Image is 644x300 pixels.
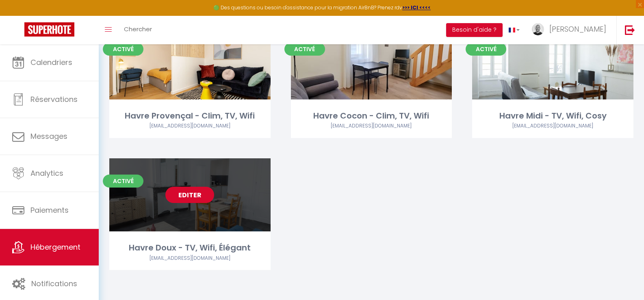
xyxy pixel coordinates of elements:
[30,57,72,67] span: Calendriers
[402,4,431,11] a: >>> ICI <<<<
[103,43,143,56] span: Activé
[446,23,503,37] button: Besoin d'aide ?
[284,43,325,56] span: Activé
[625,25,635,35] img: logout
[30,205,69,215] span: Paiements
[30,94,78,104] span: Réservations
[165,187,214,203] a: Editer
[291,122,452,130] div: Airbnb
[30,168,63,178] span: Analytics
[109,255,271,262] div: Airbnb
[109,242,271,254] div: Havre Doux - TV, Wifi, Élégant
[118,16,158,44] a: Chercher
[103,175,143,188] span: Activé
[24,22,74,37] img: Super Booking
[109,122,271,130] div: Airbnb
[124,25,152,33] span: Chercher
[526,16,616,44] a: ... [PERSON_NAME]
[532,23,544,35] img: ...
[30,242,80,252] span: Hébergement
[549,24,606,34] span: [PERSON_NAME]
[291,110,452,122] div: Havre Cocon - Clim, TV, Wifi
[31,278,77,289] span: Notifications
[109,110,271,122] div: Havre Provençal - Clim, TV, Wifi
[466,43,506,56] span: Activé
[472,110,633,122] div: Havre Midi - TV, Wifi, Cosy
[30,131,67,141] span: Messages
[472,122,633,130] div: Airbnb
